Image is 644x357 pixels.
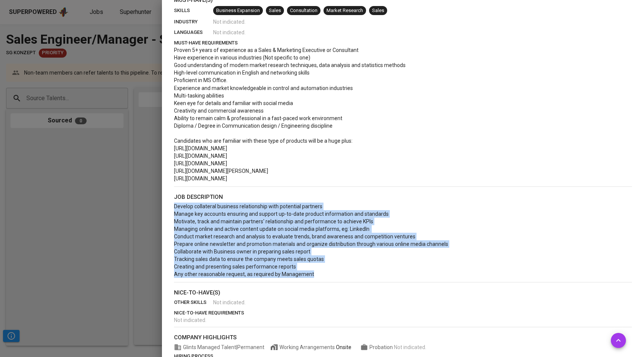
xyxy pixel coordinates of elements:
span: Develop collateral business relationship with potential partners Manage key accounts ensuring and... [174,203,448,277]
span: High-level communication in English and networking skills [174,70,310,76]
span: Not indicated . [213,29,246,36]
span: [URL][DOMAIN_NAME] [174,153,227,159]
span: [URL][DOMAIN_NAME] [174,145,227,151]
span: Market Research [324,7,366,14]
span: Multi-tasking abilities [174,93,224,99]
p: industry [174,18,213,26]
span: [URL][DOMAIN_NAME] [174,160,227,166]
span: Business Expansion [213,7,263,14]
span: [URL][DOMAIN_NAME] [174,175,227,182]
span: Probation [369,344,394,350]
div: Onsite [336,343,351,351]
span: Ability to remain calm & professional in a fast-paced work environment [174,115,342,121]
span: Not indicated . [394,344,426,350]
span: Not indicated . [213,18,246,26]
span: Diploma / Degree in Communication design / Engineering discipline [174,123,333,129]
span: Have experience in various industries (Not specific to one) [174,55,310,61]
span: [URL][DOMAIN_NAME][PERSON_NAME] [174,168,268,174]
span: Glints Managed Talent | Permanent [174,343,264,351]
span: Proven 5+ years of experience as a Sales & Marketing Executive or Consultant [174,47,359,53]
p: must-have requirements [174,39,632,47]
p: job description [174,193,632,201]
span: Sales [266,7,284,14]
span: Candidates who are familiar with these type of products will be a huge plus: [174,138,353,144]
span: Keen eye for details and familiar with social media [174,100,293,106]
span: Not indicated . [174,317,206,323]
p: other skills [174,299,213,306]
p: languages [174,29,213,36]
span: Sales [369,7,387,14]
span: Proficient in MS Office. [174,77,227,83]
span: Not indicated . [213,299,246,306]
span: Experience and market knowledgeable in control and automation industries [174,85,353,91]
span: Consultation [287,7,320,14]
span: Good understanding of modern market research techniques, data analysis and statistics methods [174,62,406,68]
p: skills [174,7,213,14]
p: nice-to-have(s) [174,288,632,297]
p: company highlights [174,333,632,342]
p: nice-to-have requirements [174,309,632,317]
span: Creativity and commercial awareness [174,108,264,114]
span: Working Arrangements [270,343,351,351]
